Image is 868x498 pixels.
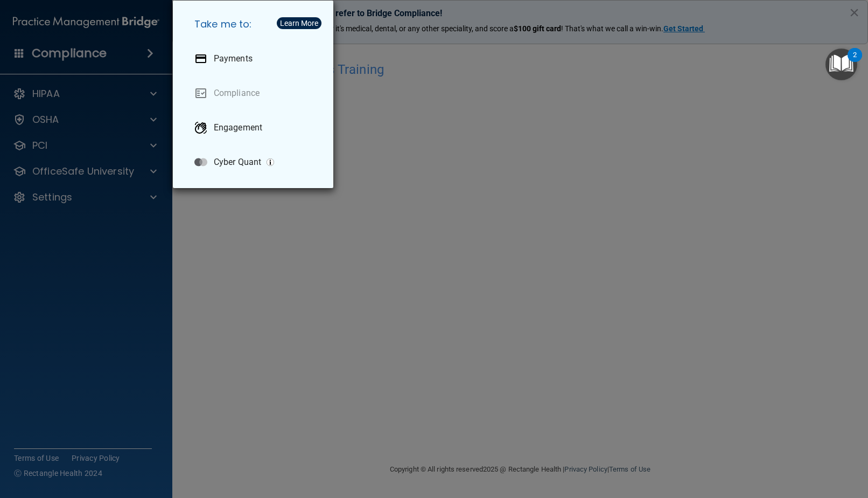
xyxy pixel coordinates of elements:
[186,44,325,74] a: Payments
[186,147,325,177] a: Cyber Quant
[825,49,857,80] button: Open Resource Center, 2 new notifications
[214,53,253,64] p: Payments
[186,78,325,108] a: Compliance
[214,122,262,133] p: Engagement
[277,17,321,29] button: Learn More
[853,55,857,69] div: 2
[214,157,261,168] p: Cyber Quant
[186,9,325,39] h5: Take me to:
[186,113,325,143] a: Engagement
[280,19,318,27] div: Learn More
